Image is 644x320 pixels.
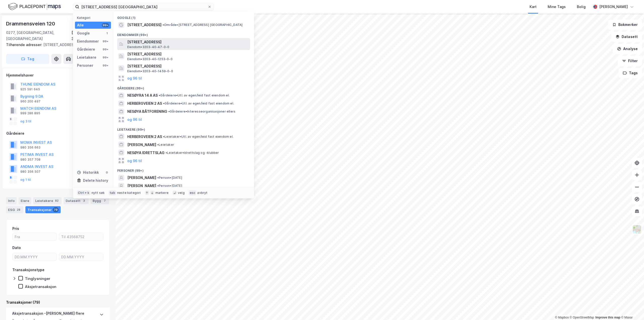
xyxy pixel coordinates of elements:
[12,267,45,273] div: Transaksjonstype
[168,110,235,114] span: Gårdeiere • Interesseorganisasjoner ellers
[102,47,109,51] div: 99+
[20,87,40,91] div: 925 591 645
[127,109,167,115] span: NESØYA BÅTFORENING
[113,165,254,174] div: Personer (99+)
[25,284,56,289] div: Aksjetransaksjon
[77,62,93,68] div: Personer
[127,100,162,106] span: HERBERGVEIEN 2 AS
[79,3,208,11] input: Søk på adresse, matrikkel, gårdeiere, leietakere eller personer
[59,253,103,261] input: DD.MM.YYYY
[12,310,84,318] div: Aksjetransaksjon - [PERSON_NAME] flere
[127,117,142,123] button: og 96 til
[6,206,23,213] div: ESG
[113,29,254,38] div: Eiendommer (99+)
[12,245,21,251] div: Dato
[127,57,173,61] span: Eiendom • 3203-40-1253-0-0
[6,20,56,28] div: Drammensveien 120
[548,4,566,10] div: Mine Tags
[6,42,106,48] div: [STREET_ADDRESS]
[25,206,61,213] div: Transaksjoner
[595,316,620,319] a: Improve this map
[77,46,95,52] div: Gårdeiere
[64,197,89,204] div: Datasett
[163,135,233,139] span: Leietaker • Utl. av egen/leid fast eiendom el.
[82,198,87,203] div: 3
[166,151,167,155] span: •
[16,207,21,212] div: 28
[166,151,219,155] span: Leietaker • Idrettslag og -klubber
[619,68,642,78] button: Tags
[102,63,109,67] div: 99+
[168,110,170,113] span: •
[157,176,182,180] span: Person • [DATE]
[102,198,107,203] div: 7
[127,22,162,28] span: [STREET_ADDRESS]
[105,31,109,35] div: 1
[77,54,96,60] div: Leietakere
[109,190,116,195] div: tab
[163,23,243,27] span: Område • [STREET_ADDRESS] [GEOGRAPHIC_DATA]
[102,39,109,43] div: 99+
[77,190,91,195] div: Ctrl + k
[127,142,156,148] span: [PERSON_NAME]
[77,22,84,28] div: Alle
[127,75,142,81] button: og 96 til
[19,197,31,204] div: Eiere
[20,99,41,103] div: 960 200 497
[53,207,59,212] div: 79
[178,191,185,195] div: velg
[6,54,49,64] button: Tag
[8,2,61,11] img: logo.f888ab2527a4732fd821a326f86c7f29.svg
[127,69,173,73] span: Eiendom • 3203-40-1459-0-0
[117,191,141,195] div: neste kategori
[127,158,142,164] button: og 96 til
[619,296,644,320] iframe: Chat Widget
[127,183,156,189] span: [PERSON_NAME]
[163,135,165,138] span: •
[159,93,230,97] span: Gårdeiere • Utl. av egen/leid fast eiendom el.
[25,276,50,281] div: Tinglysninger
[102,23,109,27] div: 99+
[577,4,586,10] div: Bolig
[20,158,41,162] div: 980 357 708
[155,191,169,195] div: markere
[599,4,628,10] div: [PERSON_NAME]
[77,169,99,175] div: Historikk
[77,30,90,36] div: Google
[127,134,162,140] span: HERBERGVEIEN 2 AS
[71,30,110,42] div: [GEOGRAPHIC_DATA], 3/29
[6,130,109,136] div: Gårdeiere
[54,198,60,203] div: 82
[530,4,537,10] div: Kart
[127,63,248,69] span: [STREET_ADDRESS]
[127,39,248,45] span: [STREET_ADDRESS]
[570,316,594,319] a: OpenStreetMap
[157,176,159,180] span: •
[611,32,642,42] button: Datasett
[113,12,254,21] div: Google (1)
[618,56,642,66] button: Filter
[6,299,110,305] div: Transaksjoner (79)
[613,44,642,54] button: Analyse
[77,38,99,44] div: Eiendommer
[163,101,234,105] span: Gårdeiere • Utl. av egen/leid fast eiendom el.
[127,175,156,181] span: [PERSON_NAME]
[12,226,19,232] div: Pris
[20,111,40,115] div: 999 286 895
[105,170,109,174] div: 0
[77,16,111,20] div: Kategori
[555,316,569,319] a: Mapbox
[157,184,159,188] span: •
[127,150,165,156] span: NESØYA IDRETTSLAG
[6,30,71,42] div: 0277, [GEOGRAPHIC_DATA], [GEOGRAPHIC_DATA]
[59,233,103,240] input: Til 43568752
[33,197,62,204] div: Leietakere
[163,101,165,105] span: •
[13,253,57,261] input: DD.MM.YYYY
[83,177,108,184] div: Delete history
[6,43,43,47] span: Tilhørende adresser:
[6,197,17,204] div: Info
[92,191,105,195] div: nytt søk
[127,51,248,57] span: [STREET_ADDRESS]
[113,82,254,91] div: Gårdeiere (99+)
